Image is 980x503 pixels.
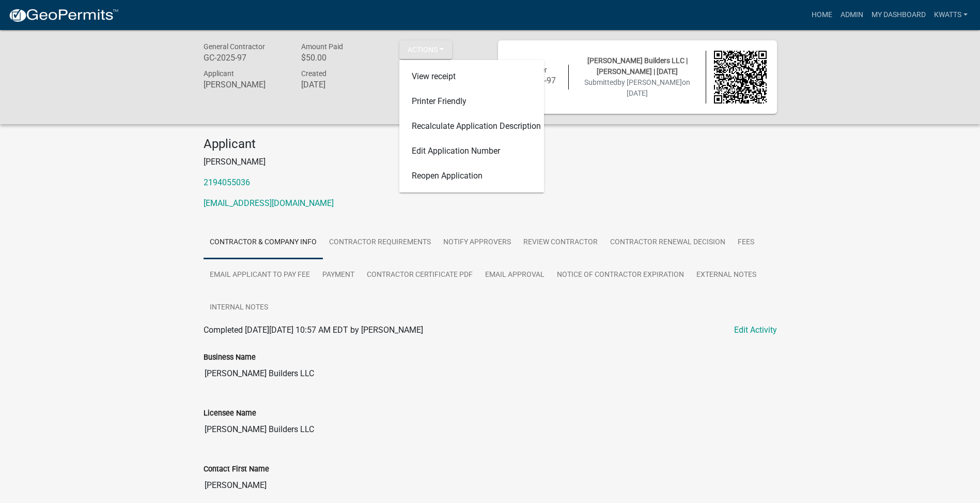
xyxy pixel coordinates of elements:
[204,410,256,417] label: Licensee Name
[204,259,316,292] a: Email Applicant to Pay Fee
[399,114,544,139] a: Recalculate Application Description
[204,156,777,168] p: [PERSON_NAME]
[204,69,234,78] span: Applicant
[204,466,269,473] label: Contact First Name
[301,80,384,90] h6: [DATE]
[301,42,343,51] span: Amount Paid
[204,177,250,187] a: 2194055036
[867,5,930,25] a: My Dashboard
[204,53,286,63] h6: GC-2025-97
[617,78,682,86] span: by [PERSON_NAME]
[437,226,517,259] a: Notify Approvers
[517,226,604,259] a: Review Contractor
[930,5,972,25] a: Kwatts
[204,291,274,324] a: Internal Notes
[399,64,544,89] a: View receipt
[399,40,452,59] button: Actions
[807,5,836,25] a: Home
[204,325,423,335] span: Completed [DATE][DATE] 10:57 AM EDT by [PERSON_NAME]
[690,259,763,292] a: External Notes
[301,69,326,78] span: Created
[204,80,286,90] h6: [PERSON_NAME]
[204,137,777,152] h4: Applicant
[587,56,688,76] span: [PERSON_NAME] Builders LLC | [PERSON_NAME] | [DATE]
[734,324,777,336] a: Edit Activity
[204,354,256,361] label: Business Name
[204,198,334,208] a: [EMAIL_ADDRESS][DOMAIN_NAME]
[361,259,479,292] a: Contractor Certificate PDF
[732,226,760,259] a: Fees
[316,259,361,292] a: Payment
[399,89,544,114] a: Printer Friendly
[479,259,551,292] a: Email Approval
[323,226,437,259] a: Contractor Requirements
[399,139,544,164] a: Edit Application Number
[204,42,265,51] span: General Contractor
[584,78,690,97] span: Submitted on [DATE]
[399,60,544,193] div: Actions
[399,164,544,188] a: Reopen Application
[714,51,767,103] img: QR code
[604,226,732,259] a: Contractor Renewal Decision
[551,259,690,292] a: Notice of Contractor Expiration
[204,226,323,259] a: Contractor & Company Info
[836,5,867,25] a: Admin
[301,53,384,63] h6: $50.00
